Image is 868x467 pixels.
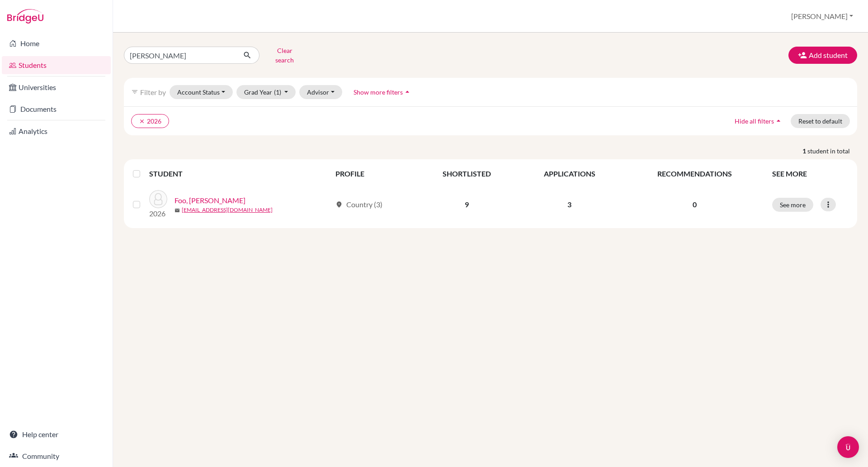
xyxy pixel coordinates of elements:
span: student in total [807,146,857,156]
td: 9 [417,185,517,224]
button: clear2026 [131,114,169,128]
p: 2026 [149,208,167,219]
a: [EMAIL_ADDRESS][DOMAIN_NAME] [182,206,273,214]
a: Analytics [2,122,111,140]
button: Reset to default [791,114,850,128]
span: location_on [335,201,343,208]
a: Foo, [PERSON_NAME] [175,195,245,206]
button: Grad Year(1) [236,85,296,99]
span: Filter by [140,88,166,96]
a: Home [2,34,111,52]
th: APPLICATIONS [517,163,622,185]
th: RECOMMENDATIONS [623,163,767,185]
span: mail [175,208,180,213]
span: (1) [274,88,281,96]
a: Students [2,56,111,74]
a: Documents [2,100,111,118]
p: 0 [628,199,761,210]
button: Advisor [299,85,342,99]
i: arrow_drop_up [403,87,412,96]
strong: 1 [802,146,807,156]
button: Hide all filtersarrow_drop_up [727,114,791,128]
i: filter_list [131,88,138,95]
th: SEE MORE [767,163,854,185]
button: Show more filtersarrow_drop_up [346,85,420,99]
img: Foo, Sheryl [149,190,167,208]
th: STUDENT [149,163,330,185]
button: [PERSON_NAME] [787,8,857,25]
img: Bridge-U [7,9,43,24]
button: See more [772,198,813,212]
a: Universities [2,78,111,96]
td: 3 [517,185,622,224]
th: SHORTLISTED [417,163,517,185]
i: arrow_drop_up [774,116,783,125]
input: Find student by name... [124,47,236,64]
div: Country (3) [335,199,382,210]
th: PROFILE [330,163,417,185]
button: Add student [788,47,857,64]
span: Hide all filters [735,117,774,125]
span: Show more filters [354,88,403,96]
i: clear [139,118,145,124]
button: Clear search [259,43,310,67]
button: Account Status [170,85,233,99]
a: Community [2,447,111,465]
div: Open Intercom Messenger [837,436,859,458]
a: Help center [2,425,111,443]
